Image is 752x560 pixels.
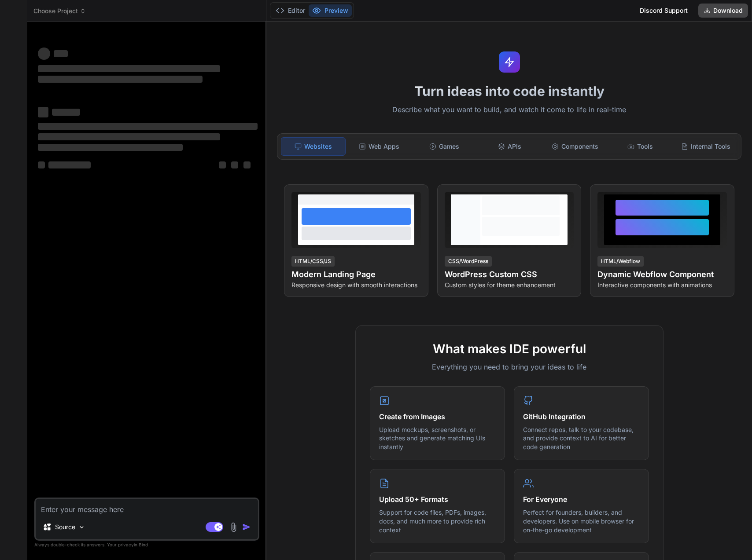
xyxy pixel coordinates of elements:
span: ‌ [54,50,68,57]
span: privacy [118,542,134,547]
p: Connect repos, talk to your codebase, and provide context to AI for better code generation [523,425,640,451]
span: ‌ [219,161,226,168]
span: ‌ [38,65,220,72]
div: Discord Support [634,4,693,18]
img: attachment [229,522,239,532]
span: ‌ [52,109,80,116]
div: Websites [281,137,345,156]
h4: Create from Images [379,411,496,422]
p: Everything you need to bring your ideas to life [370,362,649,372]
h1: Turn ideas into code instantly [272,83,747,99]
span: ‌ [38,107,48,117]
div: Internal Tools [674,137,737,156]
span: ‌ [38,144,183,151]
p: Source [55,523,75,531]
div: Tools [608,137,672,156]
p: Support for code files, PDFs, images, docs, and much more to provide rich context [379,508,496,534]
p: Responsive design with smooth interactions [291,281,421,289]
button: Editor [272,4,309,17]
h4: Modern Landing Page [291,268,421,281]
img: Pick Models [78,523,85,531]
button: Preview [309,4,352,17]
p: Custom styles for theme enhancement [445,281,574,289]
div: Web Apps [347,137,411,156]
span: ‌ [231,161,238,168]
div: Components [543,137,607,156]
span: ‌ [38,123,258,130]
p: Upload mockups, screenshots, or sketches and generate matching UIs instantly [379,425,496,451]
div: HTML/Webflow [597,256,644,267]
span: ‌ [38,161,45,168]
span: ‌ [38,133,220,140]
h2: What makes IDE powerful [370,340,649,358]
div: APIs [478,137,541,156]
div: HTML/CSS/JS [291,256,335,267]
p: Interactive components with animations [597,281,727,289]
p: Perfect for founders, builders, and developers. Use on mobile browser for on-the-go development [523,508,640,534]
button: Download [698,4,748,18]
h4: Dynamic Webflow Component [597,268,727,281]
h4: GitHub Integration [523,411,640,422]
h4: For Everyone [523,494,640,505]
span: ‌ [48,161,91,168]
span: ‌ [243,161,251,168]
span: ‌ [38,76,203,83]
img: icon [242,523,251,531]
h4: WordPress Custom CSS [445,268,574,281]
div: CSS/WordPress [445,256,492,267]
span: Choose Project [33,7,86,15]
span: ‌ [38,48,50,60]
h4: Upload 50+ Formats [379,494,496,505]
div: Games [413,137,476,156]
p: Always double-check its answers. Your in Bind [34,541,259,549]
p: Describe what you want to build, and watch it come to life in real-time [272,104,747,116]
